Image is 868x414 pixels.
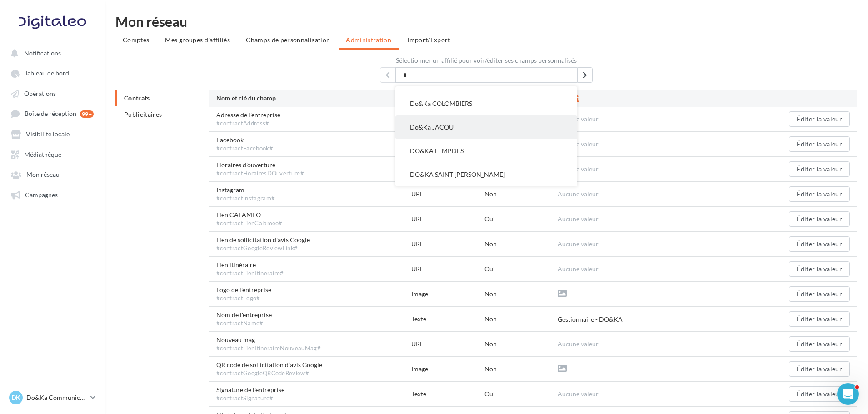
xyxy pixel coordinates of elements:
[410,170,505,178] span: DO&KA SAINT [PERSON_NAME]
[484,264,558,274] div: Oui
[24,150,61,158] span: Médiathèque
[558,190,599,198] span: Aucune valeur
[5,105,99,122] a: Boîte de réception 99+
[5,125,99,142] a: Visibilité locale
[216,344,321,353] div: #contractLienItineraireNouveauMag#
[216,369,322,378] div: #contractGoogleQRCodeReview#
[411,264,484,274] div: URL
[11,393,20,402] span: DK
[558,115,599,123] span: Aucune valeur
[124,110,162,118] span: Publicitaires
[411,190,484,199] div: URL
[216,160,304,178] span: Horaires d'ouverture
[123,36,149,44] span: Comptes
[484,314,558,324] div: Non
[789,361,850,377] button: Éditer la valeur
[24,90,56,97] span: Opérations
[789,336,850,352] button: Éditer la valeur
[411,214,484,224] div: URL
[484,190,558,199] div: Non
[558,390,599,398] span: Aucune valeur
[26,393,87,402] p: Do&Ka Communication
[5,186,99,203] a: Campagnes
[484,214,558,224] div: Oui
[411,239,484,249] div: URL
[558,340,599,348] span: Aucune valeur
[80,110,94,118] div: 99+
[558,215,599,223] span: Aucune valeur
[216,110,280,128] span: Adresse de l'entreprise
[407,36,450,44] span: Import/Export
[5,45,95,61] button: Notifications
[484,364,558,374] div: Non
[216,319,272,328] div: #contractName#
[216,310,272,328] span: Nom de l'entreprise
[395,115,577,139] button: Do&Ka JACOU
[789,211,850,227] button: Éditer la valeur
[5,85,99,101] a: Opérations
[5,166,99,182] a: Mon réseau
[216,210,283,228] span: Lien CALAMEO
[558,140,599,148] span: Aucune valeur
[558,265,599,273] span: Aucune valeur
[115,57,857,64] label: Sélectionner un affilié pour voir/éditer ses champs personnalisés
[411,314,484,324] div: Texte
[216,394,284,403] div: #contractSignature#
[484,239,558,249] div: Non
[395,92,577,115] button: Do&Ka COLOMBIERS
[789,236,850,252] button: Éditer la valeur
[789,186,850,202] button: Éditer la valeur
[410,100,472,107] span: Do&Ka COLOMBIERS
[216,285,271,303] span: Logo de l'entreprise
[216,269,284,278] div: #contractLienItineraire#
[216,185,275,203] span: Instagram
[24,49,61,57] span: Notifications
[789,136,850,152] button: Éditer la valeur
[25,110,76,118] span: Boîte de réception
[115,15,857,28] div: Mon réseau
[411,389,484,399] div: Texte
[216,235,310,253] span: Lien de sollicitation d'avis Google
[411,289,484,299] div: Image
[216,170,304,178] div: #contractHorairesDOuverture#
[7,389,97,406] a: DK Do&Ka Communication
[789,386,850,402] button: Éditer la valeur
[484,339,558,349] div: Non
[26,130,70,138] span: Visibilité locale
[216,120,280,128] div: #contractAddress#
[5,146,99,162] a: Médiathèque
[789,311,850,327] button: Éditer la valeur
[410,147,464,155] span: DO&KA LEMPDES
[395,139,577,163] button: DO&KA LEMPDES
[837,383,859,405] iframe: Intercom live chat
[216,244,310,253] div: #contractGoogleReviewLink#
[216,385,284,403] span: Signature de l'entreprise
[165,36,230,44] span: Mes groupes d'affiliés
[216,195,275,203] div: #contractInstagram#
[216,260,284,278] span: Lien itinéraire
[484,389,558,399] div: Oui
[216,145,273,153] div: #contractFacebook#
[558,165,599,173] span: Aucune valeur
[789,161,850,177] button: Éditer la valeur
[246,36,330,44] span: Champs de personnalisation
[216,94,411,103] div: Nom et clé du champ
[789,111,850,127] button: Éditer la valeur
[25,70,69,77] span: Tableau de bord
[26,171,60,179] span: Mon réseau
[25,191,58,199] span: Campagnes
[216,335,321,353] span: Nouveau mag
[216,294,271,303] div: #contractLogo#
[558,315,623,324] div: Gestionnaire - DO&KA
[411,339,484,349] div: URL
[216,360,322,378] span: QR code de sollicitation d’avis Google
[789,261,850,277] button: Éditer la valeur
[558,94,753,103] div: Valeur
[558,240,599,248] span: Aucune valeur
[5,65,99,81] a: Tableau de bord
[484,289,558,299] div: Non
[216,219,283,228] div: #contractLienCalameo#
[411,364,484,374] div: Image
[395,163,577,186] button: DO&KA SAINT [PERSON_NAME]
[410,123,454,131] span: Do&Ka JACOU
